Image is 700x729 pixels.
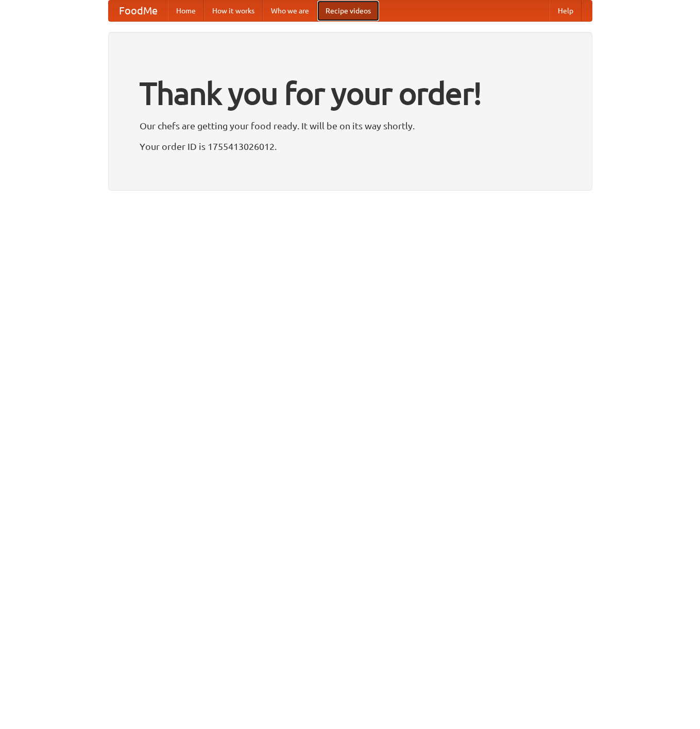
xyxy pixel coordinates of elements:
[168,1,204,21] a: Home
[140,69,561,118] h1: Thank you for your order!
[263,1,317,21] a: Who we are
[204,1,263,21] a: How it works
[550,1,582,21] a: Help
[140,139,561,154] p: Your order ID is 1755413026012.
[109,1,168,21] a: FoodMe
[317,1,379,21] a: Recipe videos
[140,118,561,133] p: Our chefs are getting your food ready. It will be on its way shortly.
